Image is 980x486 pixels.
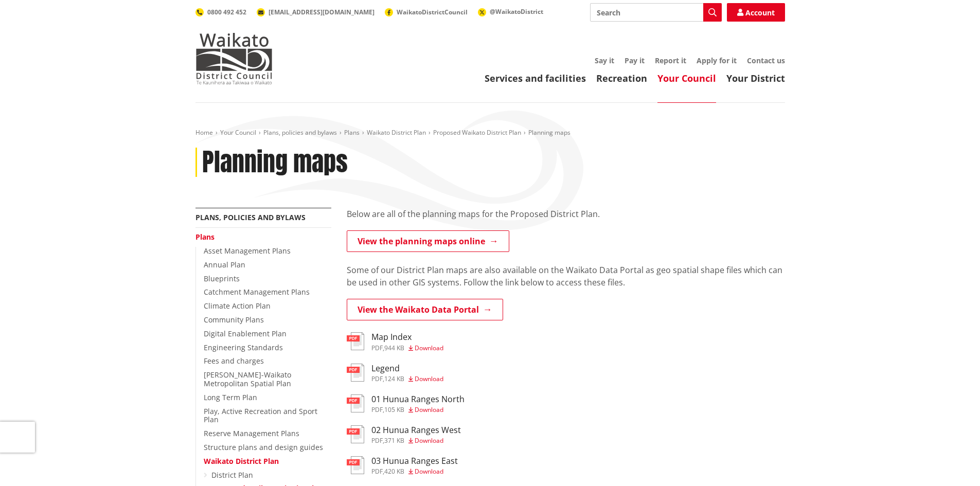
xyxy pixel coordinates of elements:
a: 01 Hunua Ranges North pdf,105 KB Download [347,394,465,413]
h3: Map Index [371,332,443,342]
span: Download [415,344,443,352]
input: Search input [590,3,722,22]
span: 105 KB [384,405,404,414]
a: Structure plans and design guides [204,442,323,452]
img: document-pdf.svg [347,456,364,474]
span: [EMAIL_ADDRESS][DOMAIN_NAME] [269,8,375,16]
p: Some of our District Plan maps are also available on the Waikato Data Portal as geo spatial shape... [347,264,785,289]
a: Legend pdf,124 KB Download [347,364,443,382]
a: Proposed Waikato District Plan [433,128,521,137]
a: @WaikatoDistrict [478,7,543,16]
a: View the Waikato Data Portal [347,299,503,320]
a: View the planning maps online [347,230,509,252]
a: Your Council [220,128,256,137]
img: document-pdf.svg [347,364,364,382]
p: Below are all of the planning maps for the Proposed District Plan. [347,208,785,220]
span: @WaikatoDistrict [490,7,543,16]
img: document-pdf.svg [347,425,364,443]
h3: Legend [371,364,443,373]
a: Digital Enablement Plan [204,329,287,338]
a: Home [195,128,213,137]
span: Download [415,436,443,445]
a: 02 Hunua Ranges West pdf,371 KB Download [347,425,461,444]
a: Your Council [657,72,716,84]
a: Your District [726,72,785,84]
span: 420 KB [384,467,404,476]
a: Recreation [596,72,647,84]
span: Planning maps [528,128,571,137]
img: document-pdf.svg [347,394,364,412]
a: Reserve Management Plans [204,428,299,438]
a: Plans, policies and bylaws [263,128,337,137]
div: , [371,469,458,475]
a: 0800 492 452 [195,8,246,16]
a: [PERSON_NAME]-Waikato Metropolitan Spatial Plan [204,370,291,388]
span: pdf [371,374,383,383]
a: Map Index pdf,944 KB Download [347,332,443,351]
a: Plans [344,128,360,137]
span: Download [415,467,443,476]
span: Download [415,374,443,383]
div: , [371,407,465,413]
a: Account [727,3,785,22]
a: Asset Management Plans [204,246,291,256]
span: 124 KB [384,374,404,383]
h3: 02 Hunua Ranges West [371,425,461,435]
img: document-pdf.svg [347,332,364,350]
a: Pay it [625,56,645,65]
a: Engineering Standards [204,343,283,352]
a: Fees and charges [204,356,264,366]
a: [EMAIL_ADDRESS][DOMAIN_NAME] [257,8,375,16]
span: WaikatoDistrictCouncil [397,8,468,16]
div: , [371,438,461,444]
h1: Planning maps [202,148,348,177]
nav: breadcrumb [195,129,785,137]
div: , [371,345,443,351]
a: Catchment Management Plans [204,287,310,297]
h3: 01 Hunua Ranges North [371,394,465,404]
span: 371 KB [384,436,404,445]
a: 03 Hunua Ranges East pdf,420 KB Download [347,456,458,475]
a: WaikatoDistrictCouncil [385,8,468,16]
h3: 03 Hunua Ranges East [371,456,458,466]
a: Plans [195,232,215,242]
a: Say it [595,56,614,65]
a: Annual Plan [204,260,245,269]
a: Long Term Plan [204,392,257,402]
a: Community Plans [204,315,264,325]
a: Blueprints [204,274,240,283]
a: Waikato District Plan [204,456,279,466]
a: Waikato District Plan [367,128,426,137]
span: Download [415,405,443,414]
a: Plans, policies and bylaws [195,212,306,222]
a: Play, Active Recreation and Sport Plan [204,406,317,425]
a: Contact us [747,56,785,65]
a: Services and facilities [485,72,586,84]
a: Climate Action Plan [204,301,271,311]
a: Report it [655,56,686,65]
a: Apply for it [697,56,737,65]
span: 944 KB [384,344,404,352]
span: pdf [371,436,383,445]
a: District Plan [211,470,253,480]
span: 0800 492 452 [207,8,246,16]
span: pdf [371,467,383,476]
span: pdf [371,344,383,352]
div: , [371,376,443,382]
span: pdf [371,405,383,414]
img: Waikato District Council - Te Kaunihera aa Takiwaa o Waikato [195,33,273,84]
